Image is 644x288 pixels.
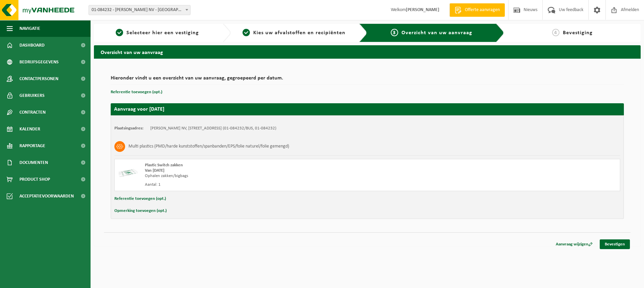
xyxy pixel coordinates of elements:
[406,7,439,12] strong: [PERSON_NAME]
[234,29,354,37] a: 2Kies uw afvalstoffen en recipiënten
[111,75,624,84] h2: Hieronder vindt u een overzicht van uw aanvraag, gegroepeerd per datum.
[89,5,190,15] span: 01-084232 - P.VERDOODT NV - DENDERMONDE
[19,54,59,70] span: Bedrijfsgegevens
[19,188,74,205] span: Acceptatievoorwaarden
[145,182,394,187] div: Aantal: 1
[150,126,276,131] td: [PERSON_NAME] NV, [STREET_ADDRESS] (01-084232/BUS, 01-084232)
[463,7,501,13] span: Offerte aanvragen
[19,20,40,37] span: Navigatie
[19,37,45,54] span: Dashboard
[145,168,164,173] strong: Van [DATE]
[243,29,250,36] span: 2
[145,163,183,167] span: Plastic Switch zakken
[253,30,345,36] span: Kies uw afvalstoffen en recipiënten
[391,29,398,36] span: 3
[19,171,50,188] span: Product Shop
[19,137,45,154] span: Rapportage
[114,107,164,112] strong: Aanvraag voor [DATE]
[111,88,162,97] button: Referentie toevoegen (opt.)
[19,154,48,171] span: Documenten
[89,5,191,15] span: 01-084232 - P.VERDOODT NV - DENDERMONDE
[551,239,598,249] a: Aanvraag wijzigen
[97,29,217,37] a: 1Selecteer hier een vestiging
[116,29,123,36] span: 1
[449,3,505,17] a: Offerte aanvragen
[563,30,593,36] span: Bevestiging
[128,141,289,152] h3: Multi plastics (PMD/harde kunststoffen/spanbanden/EPS/folie naturel/folie gemengd)
[401,30,472,36] span: Overzicht van uw aanvraag
[19,104,46,121] span: Contracten
[114,126,144,130] strong: Plaatsingsadres:
[552,29,559,36] span: 4
[114,194,166,203] button: Referentie toevoegen (opt.)
[118,163,138,183] img: LP-SK-00500-LPE-16.png
[19,70,58,87] span: Contactpersonen
[126,30,199,36] span: Selecteer hier een vestiging
[94,45,641,58] h2: Overzicht van uw aanvraag
[600,239,630,249] a: Bevestigen
[19,121,40,137] span: Kalender
[19,87,45,104] span: Gebruikers
[145,173,394,179] div: Ophalen zakken/bigbags
[114,207,167,215] button: Opmerking toevoegen (opt.)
